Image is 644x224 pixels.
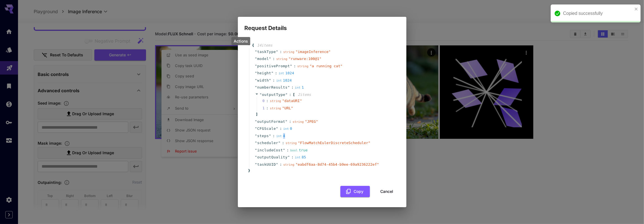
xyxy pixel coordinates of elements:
[295,85,304,90] div: 1
[298,141,370,145] span: " FlowMatchEulerDiscreteScheduler "
[340,186,370,197] button: Copy
[255,57,257,61] span: "
[280,162,282,167] span: :
[293,120,304,124] span: string
[271,71,274,75] span: "
[288,155,290,159] span: "
[269,57,271,61] span: "
[276,162,278,167] span: "
[257,43,272,47] span: 14 item s
[291,154,293,160] span: :
[290,64,292,68] span: "
[298,93,311,97] span: 2 item s
[283,126,292,131] div: 0
[255,148,257,152] span: "
[283,50,295,54] span: string
[255,78,257,82] span: "
[270,107,281,110] span: string
[278,141,281,145] span: "
[285,93,288,97] span: "
[263,98,270,104] span: 0
[255,112,258,117] span: ]
[291,85,293,90] span: :
[279,71,284,75] span: int
[255,141,257,145] span: "
[283,148,285,152] span: "
[276,78,292,83] div: 1024
[257,56,269,62] span: model
[290,147,308,153] div: true
[295,162,379,167] span: " eabdf6aa-8d74-45b4-b9ee-69a9236222ef "
[257,126,276,131] span: CFGScale
[273,56,275,62] span: :
[289,92,291,98] span: :
[257,119,285,124] span: outputFormat
[257,85,288,90] span: numberResults
[276,133,285,139] div: 4
[257,133,269,139] span: steps
[283,127,289,131] span: int
[255,126,257,131] span: "
[276,57,288,61] span: string
[252,43,254,48] span: {
[634,7,638,11] button: close
[231,37,250,45] div: Actions
[275,70,277,76] span: :
[266,105,268,111] div: :
[310,64,342,68] span: " a running cat "
[282,106,293,110] span: " URL "
[276,134,282,138] span: int
[255,162,257,167] span: "
[280,126,282,131] span: :
[238,17,406,33] h2: Request Details
[255,134,257,138] span: "
[273,133,275,139] span: :
[255,64,257,68] span: "
[255,85,257,89] span: "
[255,119,257,124] span: "
[255,155,257,159] span: "
[295,86,301,89] span: int
[257,49,276,55] span: taskType
[276,50,278,54] span: "
[280,49,282,55] span: :
[257,154,288,160] span: outputQuality
[276,79,282,82] span: int
[247,168,251,174] span: }
[279,70,294,76] div: 1024
[262,93,285,97] span: outputType
[294,63,296,69] span: :
[287,147,289,153] span: :
[293,92,295,98] span: [
[282,99,302,103] span: " dataURI "
[269,78,271,82] span: "
[297,64,309,68] span: string
[273,78,275,83] span: :
[305,119,318,124] span: " JPEG "
[288,85,290,89] span: "
[257,78,269,83] span: width
[269,134,271,138] span: "
[257,140,278,146] span: scheduler
[255,50,257,54] span: "
[288,57,321,61] span: " runware:100@1 "
[563,10,633,17] div: Copied successfully
[616,197,644,224] iframe: Chat Widget
[290,149,298,152] span: bool
[276,126,278,131] span: "
[257,147,283,153] span: includeCost
[257,63,290,69] span: positivePrompt
[295,50,331,54] span: " imageInference "
[282,140,284,146] span: :
[257,162,276,167] span: taskUUID
[263,105,270,111] span: 1
[289,119,291,124] span: :
[257,70,271,76] span: height
[255,71,257,75] span: "
[295,156,301,159] span: int
[283,163,295,167] span: string
[295,154,306,160] div: 85
[266,98,268,104] div: :
[374,186,400,197] button: Cancel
